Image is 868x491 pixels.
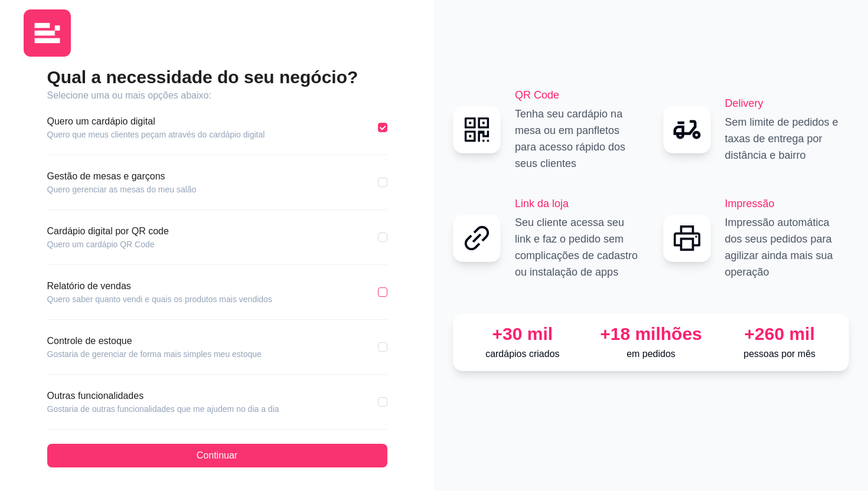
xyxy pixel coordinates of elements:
[515,195,639,212] h2: Link da loja
[592,323,711,345] div: +18 milhões
[725,114,850,163] p: Sem limite de pedidos e taxas de entrega por distância e bairro
[515,106,639,172] p: Tenha seu cardápio na mesa ou em panfletos para acesso rápido dos seus clientes
[47,403,279,415] article: Gostaria de outras funcionalidades que me ajudem no dia a dia
[47,444,387,467] button: Continuar
[47,114,265,129] article: Quero um cardápio digital
[515,87,639,103] h2: QR Code
[47,169,197,184] article: Gestão de mesas e garçons
[720,323,839,345] div: +260 mil
[47,348,262,360] article: Gostaria de gerenciar de forma mais simples meu estoque
[47,389,279,403] article: Outras funcionalidades
[720,347,839,361] p: pessoas por mês
[47,129,265,140] article: Quero que meus clientes peçam através do cardápio digital
[515,214,639,280] p: Seu cliente acessa seu link e faz o pedido sem complicações de cadastro ou instalação de apps
[47,89,387,103] article: Selecione uma ou mais opções abaixo:
[47,293,272,305] article: Quero saber quanto vendi e quais os produtos mais vendidos
[47,238,169,250] article: Quero um cardápio QR Code
[24,9,71,57] img: logo
[463,323,582,345] div: +30 mil
[463,347,582,361] p: cardápios criados
[47,224,169,238] article: Cardápio digital por QR code
[592,347,711,361] p: em pedidos
[725,214,850,280] p: Impressão automática dos seus pedidos para agilizar ainda mais sua operação
[47,334,262,348] article: Controle de estoque
[197,449,237,463] span: Continuar
[725,195,850,212] h2: Impressão
[47,66,387,89] h2: Qual a necessidade do seu negócio?
[47,279,272,293] article: Relatório de vendas
[725,95,850,112] h2: Delivery
[47,184,197,195] article: Quero gerenciar as mesas do meu salão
